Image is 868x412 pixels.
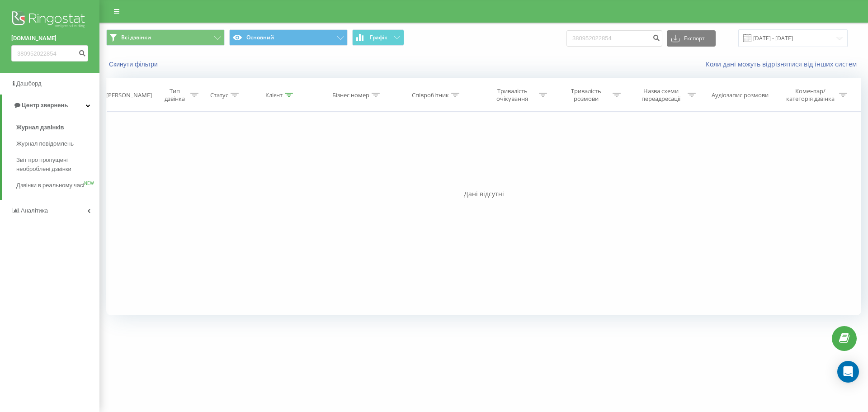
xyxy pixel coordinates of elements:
button: Основний [229,29,348,46]
a: Коли дані можуть відрізнятися вiд інших систем [706,60,861,68]
div: Назва схеми переадресації [637,87,685,103]
div: Клієнт [265,91,283,99]
span: Журнал повідомлень [16,139,74,148]
div: Аудіозапис розмови [712,91,769,99]
a: Дзвінки в реальному часіNEW [16,177,99,194]
a: Центр звернень [2,95,99,116]
span: Всі дзвінки [121,34,151,41]
span: Аналiтика [21,207,48,214]
a: Журнал дзвінків [16,119,99,136]
button: Скинути фільтри [106,60,162,68]
div: Статус [210,91,228,99]
a: Журнал повідомлень [16,136,99,152]
div: Тривалість розмови [562,87,610,103]
a: Звіт про пропущені необроблені дзвінки [16,152,99,177]
span: Центр звернень [22,102,68,109]
div: Тривалість очікування [488,87,537,103]
div: Бізнес номер [332,91,369,99]
div: Дані відсутні [106,189,861,199]
button: Графік [352,29,404,46]
span: Дашборд [16,80,42,87]
div: Коментар/категорія дзвінка [784,87,837,103]
span: Звіт про пропущені необроблені дзвінки [16,156,95,174]
img: Ringostat logo [11,9,88,32]
div: Співробітник [412,91,449,99]
input: Пошук за номером [11,45,88,62]
span: Дзвінки в реальному часі [16,181,84,190]
div: Open Intercom Messenger [837,361,859,383]
button: Експорт [667,30,716,47]
input: Пошук за номером [566,30,662,47]
button: Всі дзвінки [106,29,225,46]
div: Тип дзвінка [162,87,188,103]
div: [PERSON_NAME] [106,91,152,99]
span: Графік [370,34,387,41]
a: [DOMAIN_NAME] [11,34,88,43]
span: Журнал дзвінків [16,123,64,132]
